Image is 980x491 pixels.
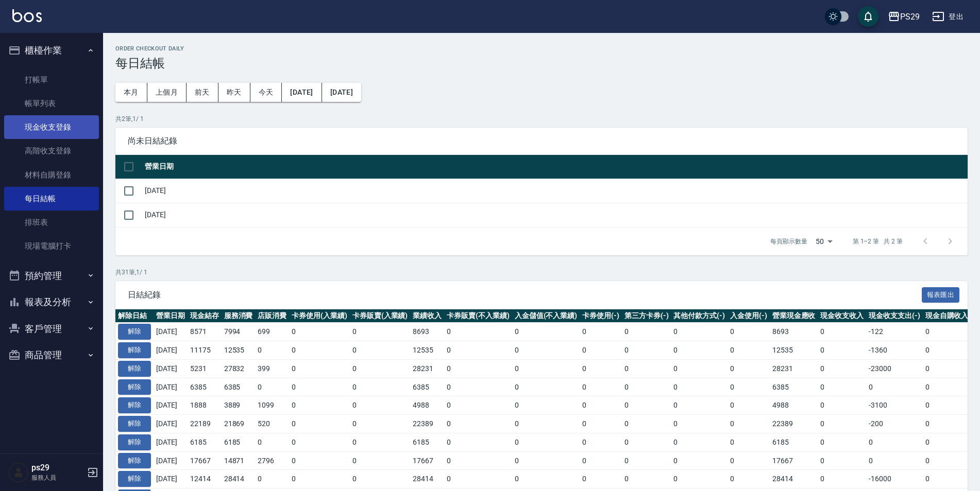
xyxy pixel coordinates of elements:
[350,359,411,378] td: 0
[8,462,29,483] img: Person
[444,396,512,415] td: 0
[250,83,282,102] button: 今天
[410,470,444,488] td: 28414
[118,453,151,469] button: 解除
[728,323,770,341] td: 0
[410,359,444,378] td: 28231
[188,309,222,323] th: 現金結存
[255,341,289,360] td: 0
[222,415,256,433] td: 21869
[580,470,622,488] td: 0
[118,471,151,487] button: 解除
[770,237,807,246] p: 每頁顯示數量
[818,433,866,451] td: 0
[444,378,512,396] td: 0
[923,415,971,433] td: 0
[770,451,818,470] td: 17667
[218,83,250,102] button: 昨天
[770,415,818,433] td: 22389
[255,451,289,470] td: 2796
[580,451,622,470] td: 0
[4,315,99,342] button: 客戶管理
[188,359,222,378] td: 5231
[115,114,968,124] p: 共 2 筆, 1 / 1
[622,396,671,415] td: 0
[580,359,622,378] td: 0
[622,323,671,341] td: 0
[4,187,99,211] a: 每日結帳
[410,451,444,470] td: 17667
[580,396,622,415] td: 0
[222,309,256,323] th: 服務消費
[187,83,218,102] button: 前天
[512,378,580,396] td: 0
[255,433,289,451] td: 0
[12,9,42,22] img: Logo
[115,309,154,323] th: 解除日結
[770,323,818,341] td: 8693
[289,309,350,323] th: 卡券使用(入業績)
[128,290,922,300] span: 日結紀錄
[289,396,350,415] td: 0
[866,470,923,488] td: -16000
[154,309,188,323] th: 營業日期
[255,378,289,396] td: 0
[728,415,770,433] td: 0
[818,451,866,470] td: 0
[770,396,818,415] td: 4988
[4,211,99,234] a: 排班表
[118,397,151,413] button: 解除
[118,342,151,358] button: 解除
[770,341,818,360] td: 12535
[671,323,728,341] td: 0
[512,470,580,488] td: 0
[512,323,580,341] td: 0
[728,309,770,323] th: 入金使用(-)
[444,359,512,378] td: 0
[350,309,411,323] th: 卡券販賣(入業績)
[188,341,222,360] td: 11175
[255,323,289,341] td: 699
[118,434,151,450] button: 解除
[289,378,350,396] td: 0
[350,323,411,341] td: 0
[866,415,923,433] td: -200
[410,341,444,360] td: 12535
[410,396,444,415] td: 4988
[154,396,188,415] td: [DATE]
[923,309,971,323] th: 現金自購收入
[410,323,444,341] td: 8693
[154,323,188,341] td: [DATE]
[31,473,84,482] p: 服務人員
[580,415,622,433] td: 0
[818,396,866,415] td: 0
[222,470,256,488] td: 28414
[31,463,84,473] h5: ps29
[222,433,256,451] td: 6185
[4,234,99,258] a: 現場電腦打卡
[350,378,411,396] td: 0
[818,415,866,433] td: 0
[282,83,322,102] button: [DATE]
[770,433,818,451] td: 6185
[671,341,728,360] td: 0
[812,227,836,255] div: 50
[222,323,256,341] td: 7994
[866,433,923,451] td: 0
[728,451,770,470] td: 0
[147,83,187,102] button: 上個月
[444,433,512,451] td: 0
[928,7,968,26] button: 登出
[118,379,151,395] button: 解除
[853,237,903,246] p: 第 1–2 筆 共 2 筆
[222,451,256,470] td: 14871
[923,341,971,360] td: 0
[350,341,411,360] td: 0
[512,415,580,433] td: 0
[671,451,728,470] td: 0
[866,396,923,415] td: -3100
[858,6,878,27] button: save
[444,309,512,323] th: 卡券販賣(不入業績)
[188,323,222,341] td: 8571
[188,396,222,415] td: 1888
